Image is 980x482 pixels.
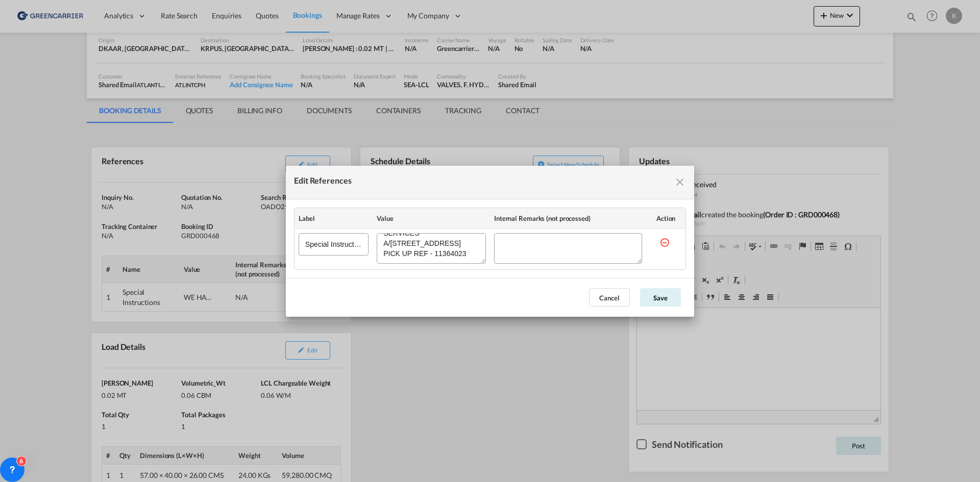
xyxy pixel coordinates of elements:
[674,176,686,188] md-icon: icon-close fg-AAA8AD cursor
[373,208,490,229] th: Value
[640,288,681,307] button: Save
[299,233,369,256] input: Special Instructions
[286,166,694,317] md-dialog: Edit References
[589,288,630,307] button: Cancel
[659,237,670,247] md-icon: icon-minus-circle-outline red-400-fg s20 cursor mr-5
[646,208,685,229] th: Action
[490,208,646,229] th: Internal Remarks (not processed)
[10,10,233,21] body: Editor, editor2
[294,174,352,191] div: Edit References
[295,208,373,229] th: Label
